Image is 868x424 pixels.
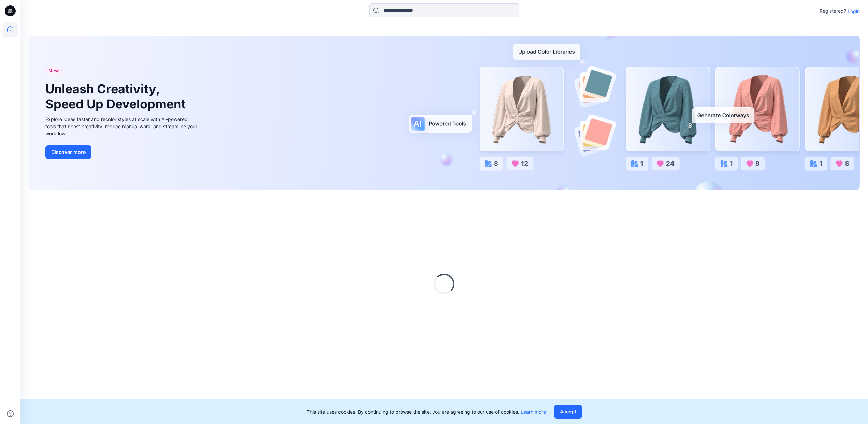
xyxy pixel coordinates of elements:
[45,145,199,159] a: Discover more
[554,405,582,419] button: Accept
[45,145,91,159] button: Discover more
[820,7,846,15] p: Registered?
[48,67,59,75] span: New
[848,8,860,15] p: Login
[45,82,189,111] h1: Unleash Creativity, Speed Up Development
[45,116,199,137] div: Explore ideas faster and recolor styles at scale with AI-powered tools that boost creativity, red...
[521,409,546,415] a: Learn more
[307,408,546,415] p: This site uses cookies. By continuing to browse the site, you are agreeing to our use of cookies.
